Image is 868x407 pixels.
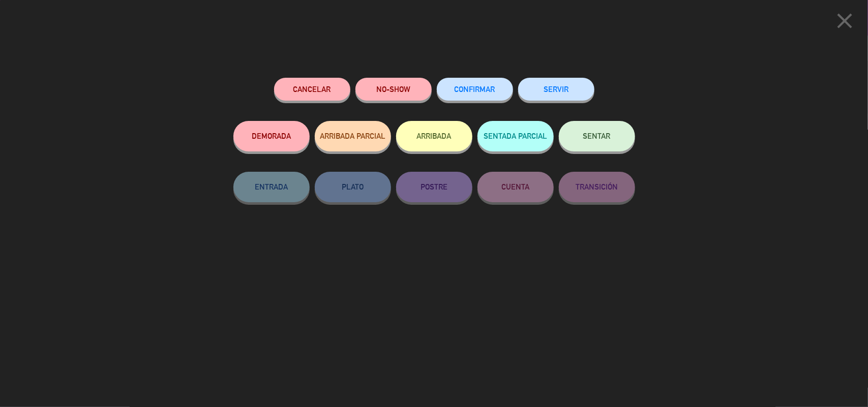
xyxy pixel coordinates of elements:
[559,172,635,202] button: TRANSICIÓN
[315,121,391,151] button: ARRIBADA PARCIAL
[396,172,472,202] button: POSTRE
[396,121,472,151] button: ARRIBADA
[477,172,554,202] button: CUENTA
[320,132,385,140] span: ARRIBADA PARCIAL
[274,78,350,101] button: Cancelar
[233,172,310,202] button: ENTRADA
[437,78,513,101] button: CONFIRMAR
[477,121,554,151] button: SENTADA PARCIAL
[455,85,495,93] span: CONFIRMAR
[832,8,857,34] i: close
[233,121,310,151] button: DEMORADA
[583,132,611,140] span: SENTAR
[355,78,432,101] button: NO-SHOW
[315,172,391,202] button: PLATO
[829,8,860,38] button: close
[518,78,594,101] button: SERVIR
[559,121,635,151] button: SENTAR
